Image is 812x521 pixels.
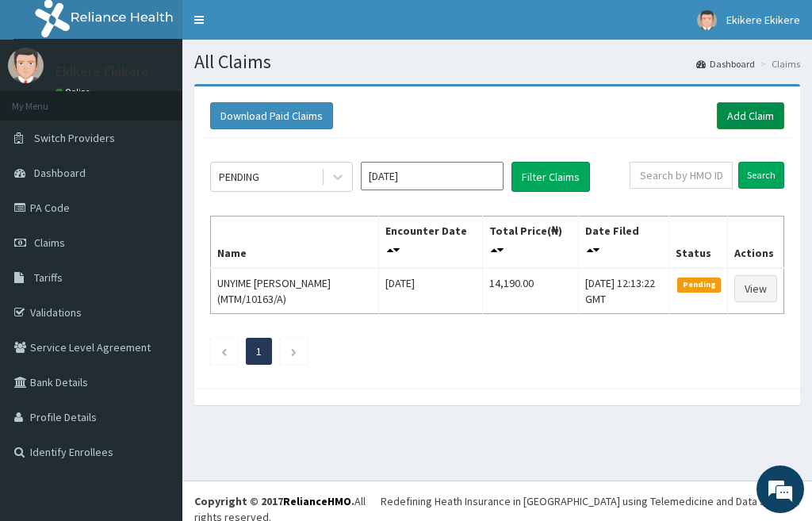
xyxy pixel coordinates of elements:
span: Switch Providers [34,131,115,145]
input: Search by HMO ID [630,162,733,189]
td: UNYIME [PERSON_NAME] (MTM/10163/A) [211,268,379,314]
img: User Image [697,10,717,30]
span: Tariffs [34,270,63,285]
td: [DATE] [378,268,483,314]
th: Total Price(₦) [483,216,578,269]
span: Ekikere Ekikere [726,13,800,27]
span: Pending [677,278,721,292]
a: Dashboard [696,57,755,71]
li: Claims [756,57,800,71]
div: PENDING [219,169,259,185]
a: Online [56,86,94,98]
button: Filter Claims [511,162,590,192]
div: Redefining Heath Insurance in [GEOGRAPHIC_DATA] using Telemedicine and Data Science! [381,493,800,509]
a: RelianceHMO [283,494,351,508]
th: Status [669,216,728,269]
img: User Image [8,48,44,83]
th: Name [211,216,379,269]
a: Previous page [220,344,228,358]
th: Actions [727,216,783,269]
th: Date Filed [578,216,669,269]
a: Page 1 is your current page [256,344,262,358]
td: [DATE] 12:13:22 GMT [578,268,669,314]
a: View [734,275,777,302]
td: 14,190.00 [483,268,578,314]
th: Encounter Date [378,216,483,269]
span: Claims [34,236,65,250]
strong: Copyright © 2017 . [194,494,354,508]
input: Select Month and Year [361,162,504,190]
p: Ekikere Ekikere [56,64,149,79]
a: Next page [290,344,297,358]
input: Search [738,162,784,189]
h1: All Claims [194,52,800,72]
button: Download Paid Claims [210,102,333,129]
a: Add Claim [717,102,784,129]
span: Dashboard [34,166,86,180]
